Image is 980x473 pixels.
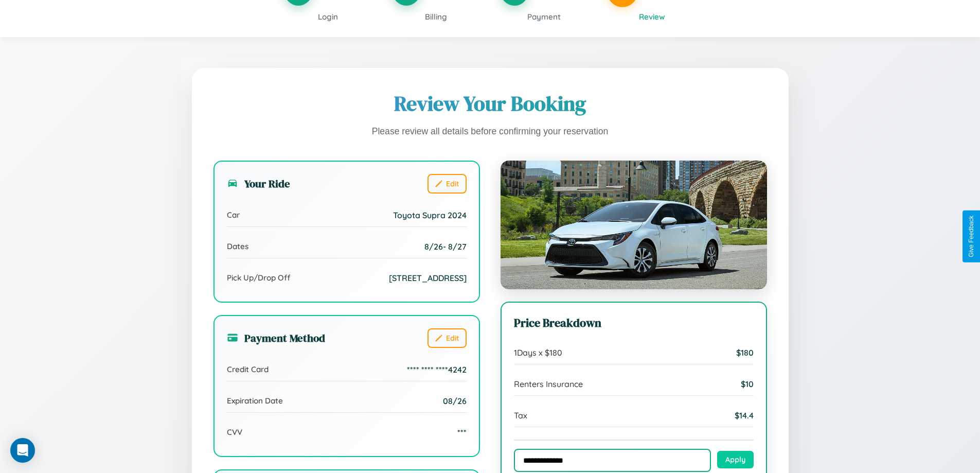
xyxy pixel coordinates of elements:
[443,396,467,406] span: 08/26
[639,12,665,22] span: Review
[227,241,248,251] span: Dates
[514,410,527,421] span: Tax
[227,210,240,220] span: Car
[424,241,467,252] span: 8 / 26 - 8 / 27
[389,273,467,283] span: [STREET_ADDRESS]
[735,410,754,421] span: $ 14.4
[741,379,754,389] span: $ 10
[514,315,754,331] h3: Price Breakdown
[227,427,242,437] span: CVV
[425,12,447,22] span: Billing
[717,451,754,468] button: Apply
[227,330,325,345] h3: Payment Method
[393,210,467,220] span: Toyota Supra 2024
[501,161,767,289] img: Toyota Supra
[10,438,35,463] div: Open Intercom Messenger
[227,273,291,283] span: Pick Up/Drop Off
[227,364,269,374] span: Credit Card
[514,379,583,389] span: Renters Insurance
[213,90,767,117] h1: Review Your Booking
[514,347,562,358] span: 1 Days x $ 180
[527,12,561,22] span: Payment
[427,328,467,348] button: Edit
[227,396,283,406] span: Expiration Date
[968,216,975,257] div: Give Feedback
[227,176,290,191] h3: Your Ride
[427,174,467,194] button: Edit
[213,124,767,140] p: Please review all details before confirming your reservation
[736,347,754,358] span: $ 180
[318,12,338,22] span: Login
